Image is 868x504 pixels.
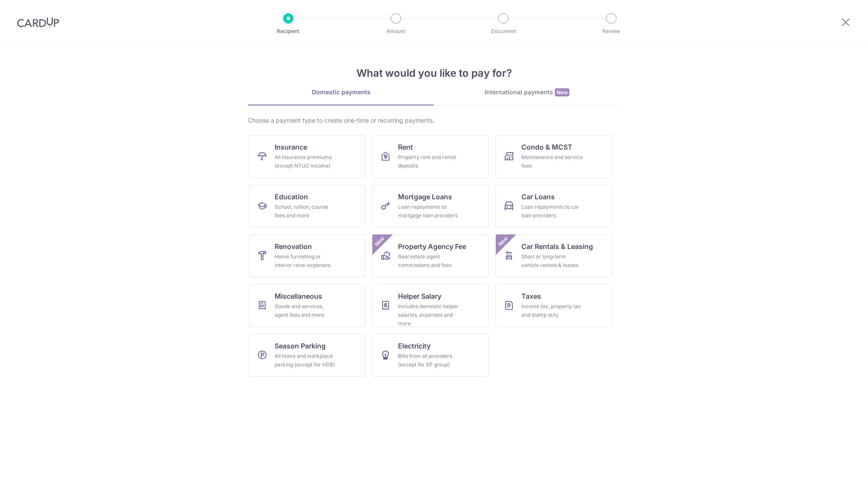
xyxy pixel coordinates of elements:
div: Home furnishing or interior reno-expenses [275,252,336,270]
p: Recipient [257,27,320,36]
div: Property rent and rental deposits [398,153,460,170]
div: Loan repayments to car loan providers [521,203,583,220]
span: Taxes [521,291,541,301]
span: Education [275,192,308,202]
span: Miscellaneous [275,291,322,301]
span: Car Rentals & Leasing [521,241,593,252]
span: Renovation [275,241,312,252]
div: Domestic payments [248,88,434,96]
a: ElectricityBills from all providers (except for SP group) [372,334,489,377]
span: Electricity [398,341,431,351]
div: School, tuition, course fees and more [275,203,336,220]
p: Document [472,27,535,36]
span: New [373,234,387,249]
div: Maintenance and service fees [521,153,583,170]
a: Season ParkingAll home and workplace parking (except for HDB) [249,334,365,377]
span: Condo & MCST [521,142,572,152]
span: New [496,234,510,249]
span: Mortgage Loans [398,192,452,202]
div: Choose a payment type to create one-time or recurring payments. [248,116,620,125]
div: Includes domestic helper salaries, expenses and more [398,302,460,328]
a: TaxesIncome tax, property tax and stamp duty [496,284,612,327]
a: Car LoansLoan repayments to car loan providers [496,185,612,228]
a: RentProperty rent and rental deposits [372,135,489,178]
a: Property Agency FeeReal estate agent commissions and feesNew [372,234,489,277]
span: Car Loans [521,192,555,202]
div: Loan repayments to mortgage loan providers [398,203,460,220]
div: International payments [434,88,620,97]
h4: What would you like to pay for? [248,66,620,81]
div: Short or long‑term vehicle rentals & leases [521,252,583,270]
div: Income tax, property tax and stamp duty [521,302,583,319]
div: All home and workplace parking (except for HDB) [275,352,336,369]
a: RenovationHome furnishing or interior reno-expenses [249,234,365,277]
p: Review [580,27,643,36]
div: Real estate agent commissions and fees [398,252,460,270]
div: Bills from all providers (except for SP group) [398,352,460,369]
a: MiscellaneousGoods and services, agent fees and more [249,284,365,327]
span: Property Agency Fee [398,241,466,252]
a: EducationSchool, tuition, course fees and more [249,185,365,228]
p: Amount [364,27,428,36]
a: Helper SalaryIncludes domestic helper salaries, expenses and more [372,284,489,327]
a: Car Rentals & LeasingShort or long‑term vehicle rentals & leasesNew [496,234,612,277]
span: Rent [398,142,413,152]
span: New [555,88,569,96]
span: Season Parking [275,341,326,351]
a: Mortgage LoansLoan repayments to mortgage loan providers [372,185,489,228]
span: Insurance [275,142,307,152]
img: CardUp [17,17,59,27]
div: All insurance premiums (except NTUC Income) [275,153,336,170]
span: Helper Salary [398,291,441,301]
a: InsuranceAll insurance premiums (except NTUC Income) [249,135,365,178]
div: Goods and services, agent fees and more [275,302,336,319]
a: Condo & MCSTMaintenance and service fees [496,135,612,178]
